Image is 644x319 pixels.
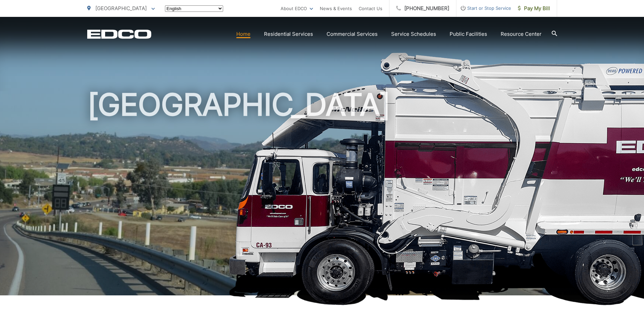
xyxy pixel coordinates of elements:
a: Public Facilities [450,30,487,38]
select: Select a language [165,5,223,12]
span: Pay My Bill [518,4,550,12]
a: About EDCO [281,4,313,12]
a: News & Events [320,4,352,12]
a: EDCD logo. Return to the homepage. [87,29,151,39]
a: Resource Center [501,30,542,38]
a: Service Schedules [391,30,436,38]
a: Contact Us [359,4,382,12]
span: [GEOGRAPHIC_DATA] [95,5,147,11]
a: Residential Services [264,30,313,38]
a: Commercial Services [327,30,378,38]
a: Home [236,30,251,38]
h1: [GEOGRAPHIC_DATA] [87,88,557,301]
